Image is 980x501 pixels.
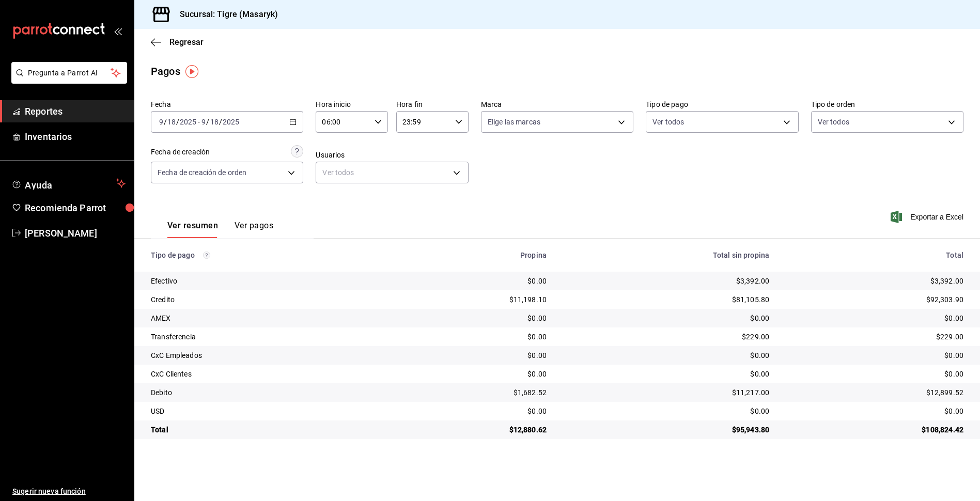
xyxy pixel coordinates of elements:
[25,201,126,215] span: Recomienda Parrot
[786,332,963,342] div: $229.00
[563,369,769,379] div: $0.00
[151,294,382,305] div: Credito
[316,162,468,183] div: Ver todos
[151,332,382,342] div: Transferencia
[316,101,388,108] label: Hora inicio
[893,211,963,223] button: Exportar a Excel
[167,118,176,126] input: --
[316,151,468,159] label: Usuarios
[399,294,547,305] div: $11,198.10
[176,118,179,126] span: /
[151,425,382,435] div: Total
[169,37,204,47] span: Regresar
[164,118,167,126] span: /
[198,118,200,126] span: -
[7,75,127,86] a: Pregunta a Parrot AI
[151,64,180,79] div: Pagos
[786,313,963,323] div: $0.00
[563,387,769,398] div: $11,217.00
[151,387,382,398] div: Debito
[206,118,209,126] span: /
[159,118,164,126] input: --
[151,350,382,361] div: CxC Empleados
[28,68,111,79] span: Pregunta a Parrot AI
[396,101,469,108] label: Hora fin
[12,486,126,497] span: Sugerir nueva función
[786,251,963,259] div: Total
[563,313,769,323] div: $0.00
[786,425,963,435] div: $108,824.42
[222,118,240,126] input: ----
[151,369,382,379] div: CxC Clientes
[399,406,547,416] div: $0.00
[172,8,278,21] h3: Sucursal: Tigre (Masaryk)
[399,332,547,342] div: $0.00
[786,369,963,379] div: $0.00
[151,406,382,416] div: USD
[786,276,963,286] div: $3,392.00
[786,350,963,361] div: $0.00
[563,350,769,361] div: $0.00
[786,387,963,398] div: $12,899.52
[219,118,222,126] span: /
[646,101,798,108] label: Tipo de pago
[185,65,198,78] img: Tooltip marker
[481,101,633,108] label: Marca
[818,117,849,127] span: Ver todos
[151,147,210,158] div: Fecha de creación
[151,37,204,47] button: Regresar
[151,251,382,259] div: Tipo de pago
[114,27,122,35] button: open_drawer_menu
[399,387,547,398] div: $1,682.52
[179,118,197,126] input: ----
[811,101,963,108] label: Tipo de orden
[399,251,547,259] div: Propina
[151,276,382,286] div: Efectivo
[563,332,769,342] div: $229.00
[786,294,963,305] div: $92,303.90
[25,104,126,118] span: Reportes
[25,226,126,240] span: [PERSON_NAME]
[158,167,246,178] span: Fecha de creación de orden
[399,369,547,379] div: $0.00
[399,313,547,323] div: $0.00
[201,118,206,126] input: --
[563,251,769,259] div: Total sin propina
[652,117,684,127] span: Ver todos
[563,425,769,435] div: $95,943.80
[235,221,273,238] button: Ver pagos
[563,406,769,416] div: $0.00
[151,101,303,108] label: Fecha
[25,177,112,190] span: Ayuda
[25,130,126,144] span: Inventarios
[167,221,218,238] button: Ver resumen
[11,62,127,84] button: Pregunta a Parrot AI
[399,350,547,361] div: $0.00
[563,276,769,286] div: $3,392.00
[203,252,210,259] svg: Los pagos realizados con Pay y otras terminales son montos brutos.
[167,221,273,238] div: navigation tabs
[399,425,547,435] div: $12,880.62
[786,406,963,416] div: $0.00
[210,118,219,126] input: --
[563,294,769,305] div: $81,105.80
[488,117,540,127] span: Elige las marcas
[151,313,382,323] div: AMEX
[399,276,547,286] div: $0.00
